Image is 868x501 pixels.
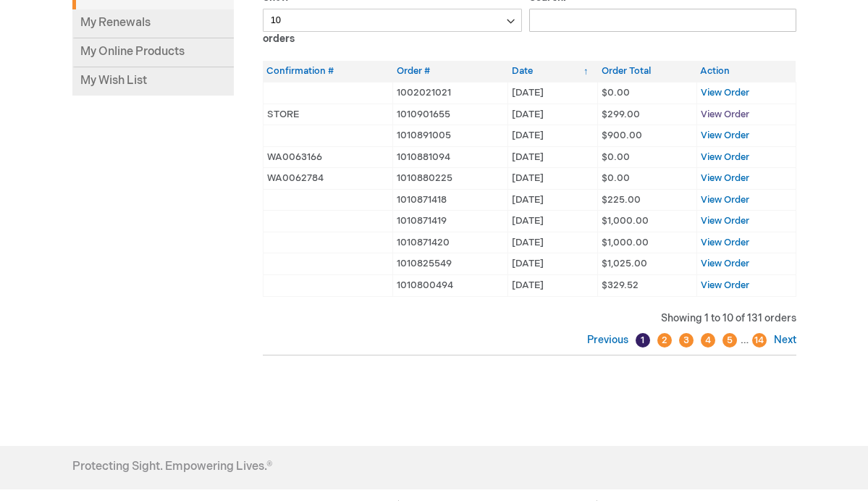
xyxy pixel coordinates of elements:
[657,333,672,348] a: 2
[602,109,640,120] span: $299.00
[602,258,647,269] span: $1,025.00
[508,125,598,147] td: [DATE]
[679,333,694,348] a: 3
[602,279,639,291] span: $329.52
[701,279,749,291] a: View Order
[263,168,393,190] td: WA0062784
[393,232,508,253] td: 1010871420
[636,333,650,348] a: 1
[72,38,234,67] a: My Online Products
[701,333,715,348] a: 4
[602,130,642,141] span: $900.00
[752,333,767,348] a: 14
[701,130,749,141] a: View Order
[508,275,598,297] td: [DATE]
[393,253,508,275] td: 1010825549
[393,168,508,190] td: 1010880225
[598,61,696,82] th: Order Total: activate to sort column ascending
[393,275,508,297] td: 1010800494
[508,168,598,190] td: [DATE]
[263,61,393,82] th: Confirmation #: activate to sort column ascending
[393,189,508,211] td: 1010871418
[701,194,749,206] a: View Order
[508,189,598,211] td: [DATE]
[508,211,598,232] td: [DATE]
[770,334,796,346] a: Next
[263,104,393,125] td: STORE
[263,9,523,32] select: Showorders
[587,334,632,346] a: Previous
[602,237,649,248] span: $1,000.00
[72,460,272,473] h4: Protecting Sight. Empowering Lives.®
[701,258,749,269] a: View Order
[696,61,796,82] th: Action: activate to sort column ascending
[602,151,630,163] span: $0.00
[508,61,598,82] th: Date: activate to sort column ascending
[701,151,749,163] a: View Order
[393,61,508,82] th: Order #: activate to sort column ascending
[508,146,598,168] td: [DATE]
[701,237,749,248] a: View Order
[602,215,649,227] span: $1,000.00
[529,9,796,32] input: Search:
[602,172,630,184] span: $0.00
[508,104,598,125] td: [DATE]
[701,172,749,184] a: View Order
[393,146,508,168] td: 1010881094
[263,146,393,168] td: WA0063166
[602,194,641,206] span: $225.00
[722,333,737,348] a: 5
[701,87,749,98] a: View Order
[602,87,630,98] span: $0.00
[701,215,749,227] a: View Order
[508,253,598,275] td: [DATE]
[393,211,508,232] td: 1010871419
[72,9,234,38] a: My Renewals
[701,109,749,120] a: View Order
[72,67,234,96] a: My Wish List
[508,232,598,253] td: [DATE]
[393,104,508,125] td: 1010901655
[393,82,508,104] td: 1002021021
[508,82,598,104] td: [DATE]
[393,125,508,147] td: 1010891005
[741,334,749,346] span: …
[263,311,796,326] div: Showing 1 to 10 of 131 orders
